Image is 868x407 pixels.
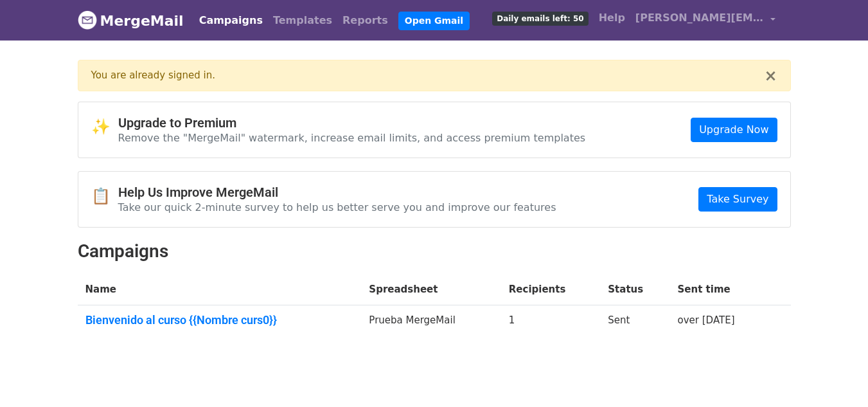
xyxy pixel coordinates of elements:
span: [PERSON_NAME][EMAIL_ADDRESS][PERSON_NAME][DOMAIN_NAME] [635,10,764,26]
a: Help [594,5,630,31]
a: Bienvenido al curso {{Nombre curs0}} [85,313,354,327]
a: over [DATE] [678,314,735,326]
a: Daily emails left: 50 [487,5,593,31]
a: Upgrade Now [691,118,777,142]
a: Open Gmail [398,12,470,30]
th: Sent time [670,275,770,305]
td: Prueba MergeMail [361,305,500,339]
h2: Campaigns [78,240,791,262]
th: Recipients [501,275,601,305]
th: Status [600,275,669,305]
img: MergeMail logo [78,10,97,30]
button: × [764,68,777,84]
a: Templates [268,8,337,33]
a: Campaigns [194,8,268,33]
th: Name [78,275,362,305]
p: Remove the "MergeMail" watermark, increase email limits, and access premium templates [118,131,586,145]
a: Take Survey [698,187,777,212]
a: MergeMail [78,7,184,34]
th: Spreadsheet [361,275,500,305]
a: [PERSON_NAME][EMAIL_ADDRESS][PERSON_NAME][DOMAIN_NAME] [630,5,781,35]
span: Daily emails left: 50 [492,12,588,26]
p: Take our quick 2-minute survey to help us better serve you and improve our features [118,201,556,214]
span: 📋 [91,187,118,206]
a: Reports [337,8,393,33]
td: 1 [501,305,601,339]
h4: Help Us Improve MergeMail [118,185,556,200]
h4: Upgrade to Premium [118,115,586,131]
div: You are already signed in. [91,68,765,83]
span: ✨ [91,118,118,136]
td: Sent [600,305,669,339]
